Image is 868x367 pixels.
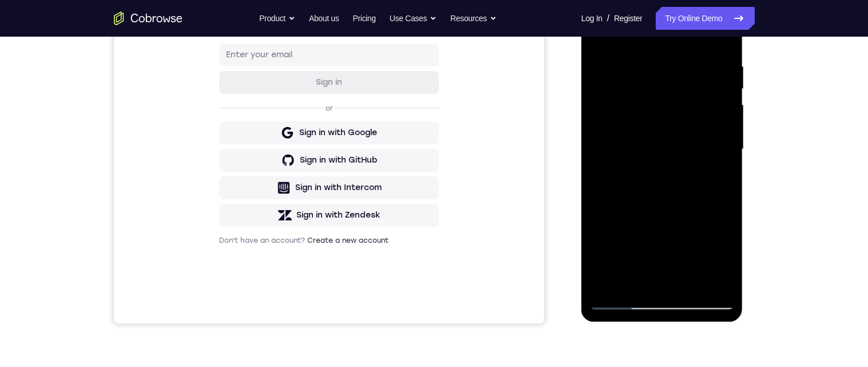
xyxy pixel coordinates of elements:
button: Product [259,7,295,30]
button: Resources [450,7,497,30]
span: / [607,11,609,25]
button: Sign in with GitHub [105,209,325,232]
a: Log In [581,7,603,30]
a: Try Online Demo [656,7,754,30]
div: Sign in with Google [185,187,263,199]
a: Pricing [352,7,375,30]
a: Go to the home page [114,11,183,25]
p: Don't have an account? [105,296,325,305]
button: Sign in with Zendesk [105,264,325,287]
button: Use Cases [390,7,437,30]
div: Sign in with GitHub [186,215,263,226]
p: or [209,164,221,173]
div: Sign in with Zendesk [183,270,267,281]
a: About us [309,7,339,30]
button: Sign in with Intercom [105,236,325,259]
div: Sign in with Intercom [181,242,268,254]
a: Register [614,7,642,30]
button: Sign in with Google [105,181,325,204]
a: Create a new account [193,297,275,305]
